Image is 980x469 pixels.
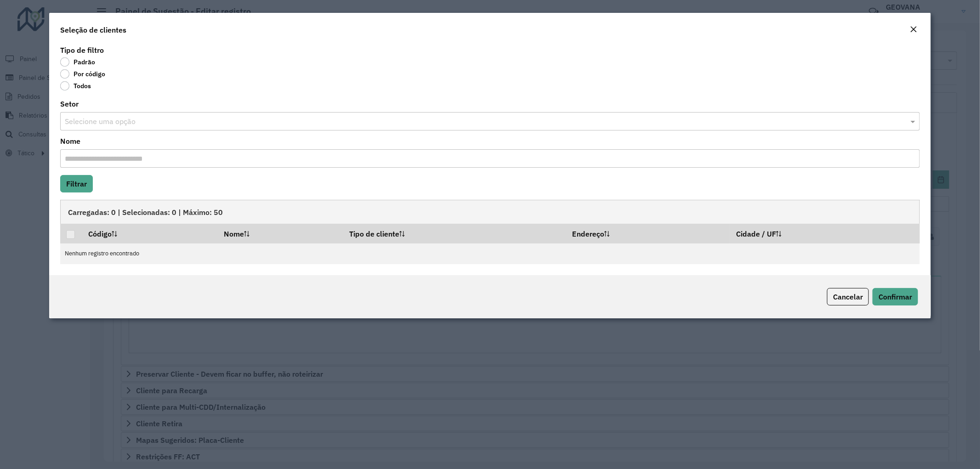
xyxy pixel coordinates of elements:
em: Fechar [910,26,917,33]
label: Nome [60,136,80,147]
div: Carregadas: 0 | Selecionadas: 0 | Máximo: 50 [60,200,920,224]
label: Setor [60,98,79,109]
label: Tipo de filtro [60,45,104,56]
h4: Seleção de clientes [60,24,126,35]
th: Nome [218,224,343,243]
label: Padrão [60,57,95,67]
th: Tipo de cliente [343,224,566,243]
span: Cancelar [833,292,863,301]
span: Confirmar [878,292,912,301]
th: Cidade / UF [730,224,920,243]
button: Close [907,24,920,36]
button: Confirmar [872,288,918,305]
label: Por código [60,69,105,79]
td: Nenhum registro encontrado [60,243,920,264]
th: Código [82,224,217,243]
label: Todos [60,81,91,90]
th: Endereço [566,224,730,243]
button: Cancelar [827,288,869,305]
button: Filtrar [60,175,93,192]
